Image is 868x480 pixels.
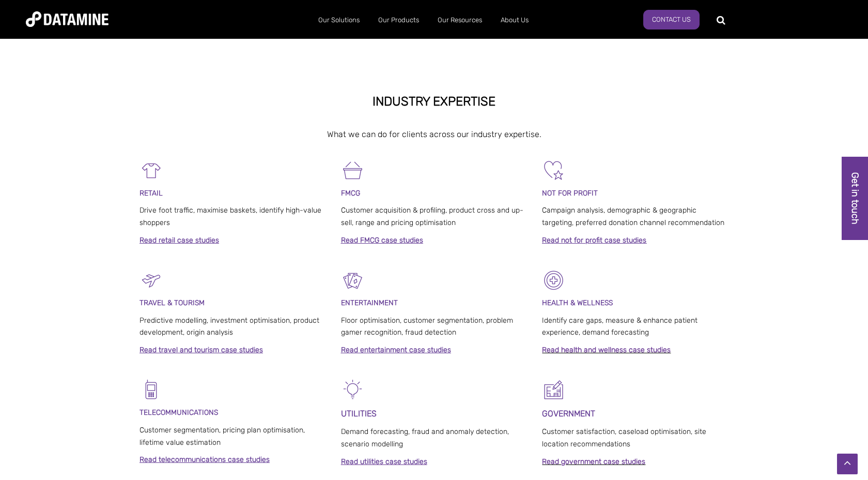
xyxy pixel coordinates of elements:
[139,159,163,182] img: Retail-1
[139,236,219,245] a: Read retail case studies
[341,189,360,198] span: FMCG
[341,268,364,292] img: Entertainment
[542,378,565,401] img: Government
[341,298,398,307] span: ENTERTAINMENT
[542,206,724,227] span: Campaign analysis, demographic & geographic targeting, preferred donation channel recommendation
[341,346,451,354] a: Read entertainment case studies
[542,298,613,307] strong: HEALTH & WELLNESS
[341,427,509,448] span: Demand forecasting, fraud and anomaly detection, scenario modelling
[643,10,700,29] a: Contact us
[341,378,364,401] img: Energy
[341,316,513,337] span: Floor optimisation, customer segmentation, problem gamer recognition, fraud detection
[542,427,706,448] span: Customer satisfaction, caseload optimisation, site location recommendations
[341,409,377,418] span: UTILITIES
[542,189,598,198] span: NOT FOR PROFIT
[373,94,495,109] strong: INDUSTRY EXPERTISE
[341,159,364,182] img: FMCG
[542,316,698,337] span: Identify care gaps, measure & enhance patient experience, demand forecasting
[139,346,263,354] a: Read travel and tourism case studies
[26,11,109,27] img: Datamine
[139,408,218,417] span: TELECOMMUNICATIONS
[327,129,541,139] span: What we can do for clients across our industry expertise.
[542,268,565,292] img: Healthcare
[139,189,163,198] span: RETAIL
[491,7,538,34] a: About Us
[542,457,645,466] a: Read government case studies
[341,236,423,245] a: Read FMCG case studies
[428,7,491,34] a: Our Resources
[542,236,646,245] a: Read not for profit case studies
[139,378,163,401] img: Telecomms
[341,206,523,227] span: Customer acquisition & profiling, product cross and up-sell, range and pricing optimisation
[139,206,321,227] span: Drive foot traffic, maximise baskets, identify high-value shoppers
[139,268,163,292] img: Travel & Tourism
[542,159,565,182] img: Not For Profit
[369,7,428,34] a: Our Products
[139,316,319,337] span: Predictive modelling, investment optimisation, product development, origin analysis
[542,409,595,418] strong: GOVERNMENT
[842,157,868,240] a: Get in touch
[309,7,369,34] a: Our Solutions
[341,457,427,466] a: Read utilities case studies
[139,455,270,464] a: Read telecommunications case studies
[139,298,205,307] span: TRAVEL & TOURISM
[542,346,671,354] a: Read health and wellness case studies
[139,426,305,447] span: Customer segmentation, pricing plan optimisation, lifetime value estimation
